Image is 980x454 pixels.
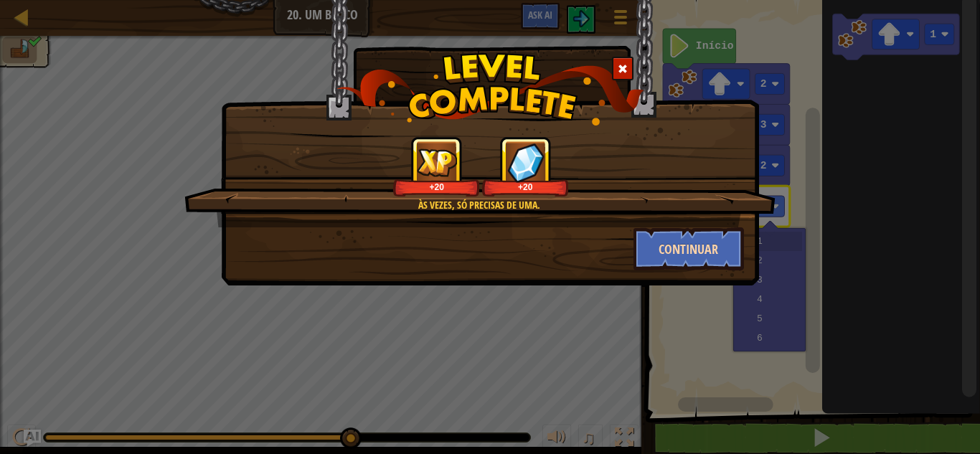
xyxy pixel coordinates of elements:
img: level_complete.png [336,53,644,126]
div: +20 [485,181,566,192]
div: Às vezes, só precisas de uma. [253,198,705,212]
button: Continuar [633,227,745,270]
div: +20 [396,181,477,192]
img: reward_icon_xp.png [417,148,457,176]
img: reward_icon_gems.png [507,143,545,182]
